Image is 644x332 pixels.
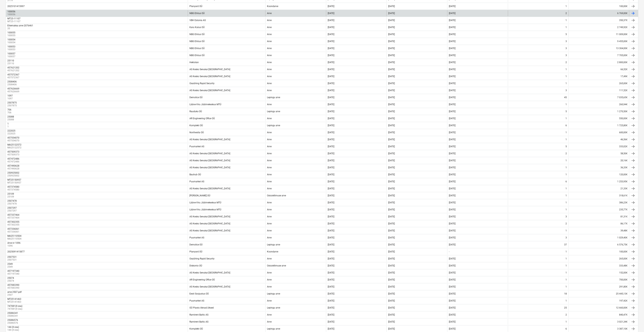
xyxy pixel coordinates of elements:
[267,145,272,148] div: Arve
[449,54,456,57] div: [DATE]
[449,40,456,43] div: [DATE]
[449,208,456,211] div: [DATE]
[7,143,21,146] div: MA25122572
[267,166,272,169] div: Arve
[565,110,567,113] div: 5
[7,129,15,132] div: 222025
[568,52,629,58] div: 7 705,00€
[267,33,272,36] div: Arve
[328,138,334,141] div: [DATE]
[565,215,567,218] div: 3
[7,41,16,44] p: 100054
[388,19,395,22] div: [DATE]
[189,145,204,148] div: Puumarket AS
[7,87,19,90] div: 457626669
[189,89,230,92] div: AS Kesko Senukai [GEOGRAPHIC_DATA]
[267,96,280,99] div: Lepingu arve
[7,48,16,51] p: 100053
[568,228,629,234] div: 39,48€
[328,131,334,134] div: [DATE]
[568,284,629,290] div: 291,80€
[449,166,456,169] div: [DATE]
[568,186,629,192] div: 21,33€
[267,131,272,134] div: Arve
[328,215,334,218] div: [DATE]
[568,171,629,178] div: 120,00€
[328,33,334,36] div: [DATE]
[189,124,203,127] div: Komplekt OÜ
[267,68,272,71] div: Arve
[388,124,395,127] div: [DATE]
[565,145,567,148] div: 5
[568,221,629,227] div: 86,17€
[7,76,20,79] p: 457572367
[565,173,567,176] div: 1
[568,235,629,241] div: 1 029,40€
[565,12,567,15] div: 2
[189,173,201,176] div: Bauhub OÜ
[449,145,456,148] div: [DATE]
[189,33,205,36] div: NBG Ehitus OÜ
[267,180,272,183] div: Arve
[449,12,456,15] div: [DATE]
[568,45,629,51] div: 13 304,00€
[328,75,334,78] div: [DATE]
[565,208,567,211] div: 1
[7,118,15,121] p: 25088
[568,31,629,37] div: 11 009,00€
[189,201,221,204] div: Lääne-Viru Jäätmekeskus MTÜ
[7,69,20,72] p: 457621202
[7,216,20,219] p: 457337464
[267,159,272,162] div: Arve
[7,164,19,167] div: 457490628
[449,152,456,155] div: [DATE]
[7,45,15,48] div: 100053
[388,89,395,92] div: [DATE]
[328,89,334,92] div: [DATE]
[388,110,395,113] div: [DATE]
[267,124,280,127] div: Lepingu arve
[7,94,13,97] div: 1097
[189,5,202,8] div: Planyard OÜ
[388,96,395,99] div: [DATE]
[565,33,567,36] div: 5
[267,117,272,120] div: Arve
[7,108,11,111] div: 706
[7,221,19,223] div: 457302355
[388,138,395,141] div: [DATE]
[568,87,629,93] div: 111,52€
[449,75,456,78] div: [DATE]
[568,129,629,135] div: 600,00€
[328,82,334,85] div: [DATE]
[267,215,272,218] div: Arve
[388,222,395,225] div: [DATE]
[7,171,19,174] div: 250925002
[267,222,272,225] div: Arve
[568,277,629,283] div: 700,00€
[189,194,210,197] div: [PERSON_NAME] OÜ
[328,61,334,64] div: [DATE]
[267,47,272,50] div: Arve
[7,202,17,205] p: 2507478
[449,68,456,71] div: [DATE]
[565,180,567,183] div: 6
[568,249,629,255] div: 100,00€
[7,111,12,114] p: 706
[7,31,15,34] div: 100055
[7,146,22,149] p: MA25122572
[565,54,567,57] div: 3
[189,26,205,29] div: Karu Katus OÜ
[568,143,629,150] div: 333,02€
[328,68,334,71] div: [DATE]
[328,103,334,106] div: [DATE]
[328,145,334,148] div: [DATE]
[565,5,567,8] div: 1
[267,89,272,92] div: Arve
[449,33,456,36] div: [DATE]
[449,124,456,127] div: [DATE]
[267,194,286,197] div: Ostutellimuse arve
[7,20,21,23] p: MT25-11107
[189,19,206,22] div: VBH Estonia AS
[449,173,456,176] div: [DATE]
[7,181,22,184] p: MT25150957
